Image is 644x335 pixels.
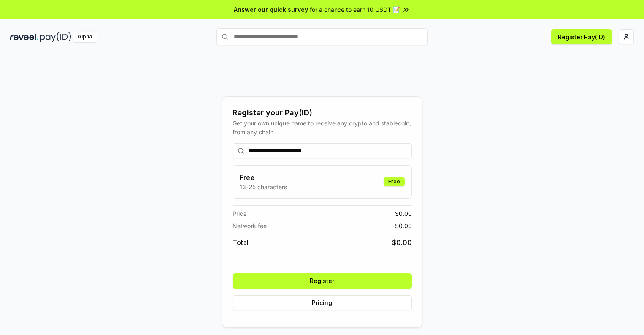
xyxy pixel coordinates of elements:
[395,209,412,218] span: $ 0.00
[240,182,287,191] p: 13-25 characters
[233,237,249,248] span: Total
[73,32,97,42] div: Alpha
[240,172,287,182] h3: Free
[233,295,412,310] button: Pricing
[10,32,38,42] img: reveel_dark
[40,32,71,42] img: pay_id
[233,209,246,218] span: Price
[234,5,308,14] span: Answer our quick survey
[551,29,612,44] button: Register Pay(ID)
[233,221,267,230] span: Network fee
[310,5,400,14] span: for a chance to earn 10 USDT 📝
[233,273,412,289] button: Register
[233,119,412,136] div: Get your own unique name to receive any crypto and stablecoin, from any chain
[395,221,412,230] span: $ 0.00
[392,237,412,248] span: $ 0.00
[233,107,412,119] div: Register your Pay(ID)
[384,177,405,186] div: Free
